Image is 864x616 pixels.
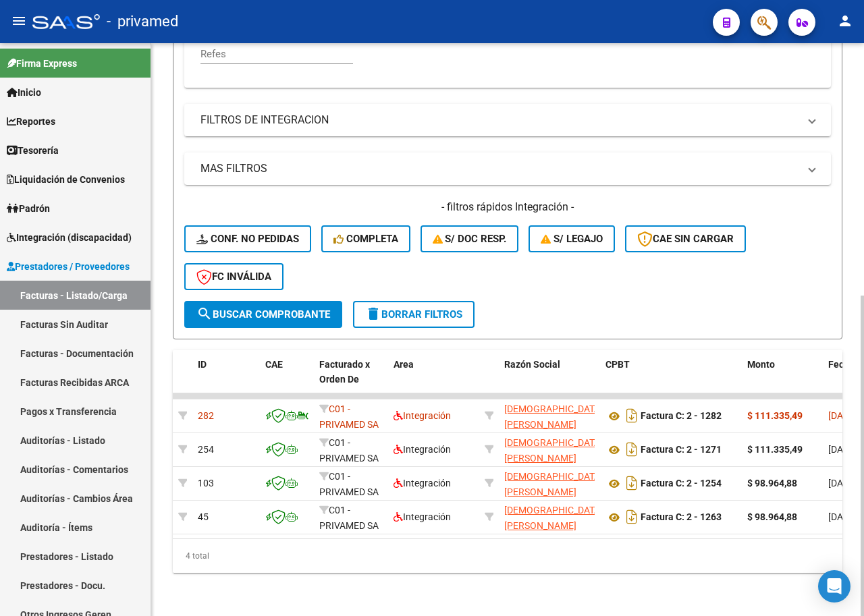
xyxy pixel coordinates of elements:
div: 27350726964 [504,469,595,497]
span: Borrar Filtros [365,308,462,320]
span: 45 [198,511,209,522]
button: FC Inválida [184,263,283,290]
datatable-header-cell: Monto [742,350,823,410]
mat-icon: person [837,13,853,29]
span: ID [198,359,207,370]
span: Integración [394,478,451,488]
mat-panel-title: FILTROS DE INTEGRACION [200,113,799,128]
span: [DATE] [828,444,856,455]
span: C01 - PRIVAMED SA [319,505,379,531]
span: Monto [747,359,775,370]
span: [DEMOGRAPHIC_DATA][PERSON_NAME] [PERSON_NAME] [504,437,603,479]
span: [DATE] [828,511,856,522]
span: [DEMOGRAPHIC_DATA][PERSON_NAME] [PERSON_NAME] [504,471,603,513]
span: - privamed [107,7,178,36]
div: 27350726964 [504,503,595,531]
span: Inicio [7,85,41,100]
mat-expansion-panel-header: MAS FILTROS [184,152,831,185]
i: Descargar documento [623,405,641,426]
i: Descargar documento [623,439,641,460]
button: S/ legajo [529,225,615,252]
span: Facturado x Orden De [319,359,370,385]
span: Integración [394,511,451,522]
h4: - filtros rápidos Integración - [184,200,831,215]
span: [DEMOGRAPHIC_DATA][PERSON_NAME] [PERSON_NAME] [504,403,603,445]
span: C01 - PRIVAMED SA [319,471,379,497]
datatable-header-cell: CAE [260,350,314,410]
div: 27350726964 [504,401,595,430]
span: 103 [198,478,214,488]
strong: $ 98.964,88 [747,478,797,488]
mat-icon: delete [365,306,381,322]
span: [DEMOGRAPHIC_DATA][PERSON_NAME] [PERSON_NAME] [504,505,603,547]
mat-panel-title: MAS FILTROS [200,161,799,176]
span: Completa [333,233,398,245]
button: Buscar Comprobante [184,301,342,328]
span: Padrón [7,201,50,216]
span: S/ legajo [541,233,603,245]
span: C01 - PRIVAMED SA [319,403,379,430]
i: Descargar documento [623,506,641,528]
span: Buscar Comprobante [196,308,330,320]
button: CAE SIN CARGAR [625,225,746,252]
span: Prestadores / Proveedores [7,259,130,274]
mat-icon: search [196,306,213,322]
span: C01 - PRIVAMED SA [319,437,379,464]
span: Area [394,359,414,370]
strong: $ 111.335,49 [747,410,803,421]
i: Descargar documento [623,472,641,494]
datatable-header-cell: ID [192,350,260,410]
span: Firma Express [7,56,77,71]
span: 254 [198,444,214,455]
button: Conf. no pedidas [184,225,311,252]
span: Conf. no pedidas [196,233,299,245]
span: [DATE] [828,478,856,488]
datatable-header-cell: Area [388,350,479,410]
button: S/ Doc Resp. [421,225,519,252]
span: Reportes [7,114,55,129]
mat-expansion-panel-header: FILTROS DE INTEGRACION [184,104,831,136]
strong: $ 98.964,88 [747,511,797,522]
strong: Factura C: 2 - 1254 [641,478,722,489]
div: Open Intercom Messenger [818,570,850,603]
strong: Factura C: 2 - 1271 [641,445,722,455]
div: 4 total [173,539,842,573]
span: CAE [265,359,283,370]
datatable-header-cell: Facturado x Orden De [314,350,388,410]
span: Liquidación de Convenios [7,172,125,187]
span: Tesorería [7,143,59,158]
button: Completa [321,225,410,252]
span: CAE SIN CARGAR [637,233,734,245]
div: 27350726964 [504,435,595,464]
span: Integración [394,444,451,455]
span: 282 [198,410,214,421]
button: Borrar Filtros [353,301,475,328]
datatable-header-cell: CPBT [600,350,742,410]
datatable-header-cell: Razón Social [499,350,600,410]
strong: Factura C: 2 - 1282 [641,411,722,422]
mat-icon: menu [11,13,27,29]
strong: Factura C: 2 - 1263 [641,512,722,523]
span: CPBT [605,359,630,370]
span: S/ Doc Resp. [433,233,507,245]
span: Integración [394,410,451,421]
span: Integración (discapacidad) [7,230,132,245]
span: [DATE] [828,410,856,421]
span: FC Inválida [196,271,271,283]
span: Razón Social [504,359,560,370]
strong: $ 111.335,49 [747,444,803,455]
